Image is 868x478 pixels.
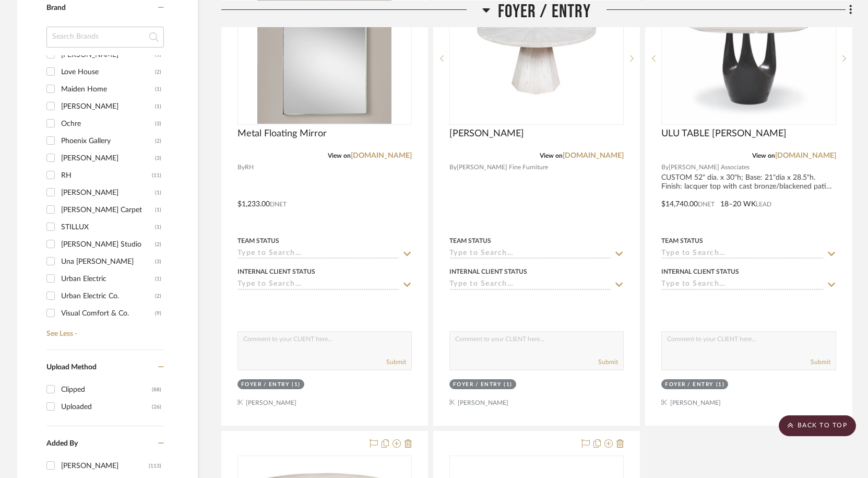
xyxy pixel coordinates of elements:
[155,81,161,98] div: (1)
[61,167,152,184] div: RH
[152,399,161,415] div: (26)
[61,458,149,474] div: [PERSON_NAME]
[155,271,161,287] div: (1)
[775,152,836,159] a: [DOMAIN_NAME]
[61,184,155,201] div: [PERSON_NAME]
[292,381,301,389] div: (1)
[61,271,155,287] div: Urban Electric
[155,115,161,132] div: (3)
[237,267,315,276] div: Internal Client Status
[155,133,161,149] div: (2)
[241,381,290,389] div: Foyer / Entry
[61,98,155,115] div: [PERSON_NAME]
[46,440,78,447] span: Added By
[155,253,161,270] div: (3)
[449,236,491,246] div: Team Status
[661,128,787,139] span: ULU TABLE [PERSON_NAME]
[61,288,155,305] div: Urban Electric Co.
[44,322,164,339] a: See Less -
[237,249,399,259] input: Type to Search…
[449,128,524,139] span: [PERSON_NAME]
[661,162,669,172] span: By
[237,236,279,246] div: Team Status
[61,150,155,167] div: [PERSON_NAME]
[449,267,527,276] div: Internal Client Status
[237,162,245,172] span: By
[328,153,351,159] span: View on
[351,152,412,159] a: [DOMAIN_NAME]
[61,305,155,322] div: Visual Comfort & Co.
[155,236,161,253] div: (2)
[61,64,155,80] div: Love House
[61,202,155,218] div: [PERSON_NAME] Carpet
[449,249,611,259] input: Type to Search…
[61,236,155,253] div: [PERSON_NAME] Studio
[46,364,97,371] span: Upload Method
[449,280,611,290] input: Type to Search…
[245,162,254,172] span: RH
[237,280,399,290] input: Type to Search…
[61,399,152,415] div: Uploaded
[155,150,161,167] div: (3)
[504,381,513,389] div: (1)
[155,64,161,80] div: (2)
[457,162,548,172] span: [PERSON_NAME] Fine Furniture
[237,128,327,139] span: Metal Floating Mirror
[61,115,155,132] div: Ochre
[669,162,750,172] span: [PERSON_NAME] Associates
[779,415,856,436] scroll-to-top-button: BACK TO TOP
[716,381,725,389] div: (1)
[155,184,161,201] div: (1)
[46,27,164,48] input: Search Brands
[386,357,406,367] button: Submit
[155,219,161,236] div: (1)
[453,381,502,389] div: Foyer / Entry
[152,167,161,184] div: (11)
[61,81,155,98] div: Maiden Home
[155,98,161,115] div: (1)
[61,253,155,270] div: Una [PERSON_NAME]
[61,219,155,236] div: STILLUX
[598,357,618,367] button: Submit
[155,202,161,218] div: (1)
[540,153,563,159] span: View on
[661,236,703,246] div: Team Status
[152,381,161,398] div: (88)
[563,152,624,159] a: [DOMAIN_NAME]
[155,288,161,305] div: (2)
[665,381,714,389] div: Foyer / Entry
[811,357,830,367] button: Submit
[149,458,161,474] div: (113)
[449,162,457,172] span: By
[155,305,161,322] div: (9)
[61,381,152,398] div: Clipped
[661,280,823,290] input: Type to Search…
[61,133,155,149] div: Phoenix Gallery
[752,153,775,159] span: View on
[46,4,66,11] span: Brand
[661,267,739,276] div: Internal Client Status
[661,249,823,259] input: Type to Search…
